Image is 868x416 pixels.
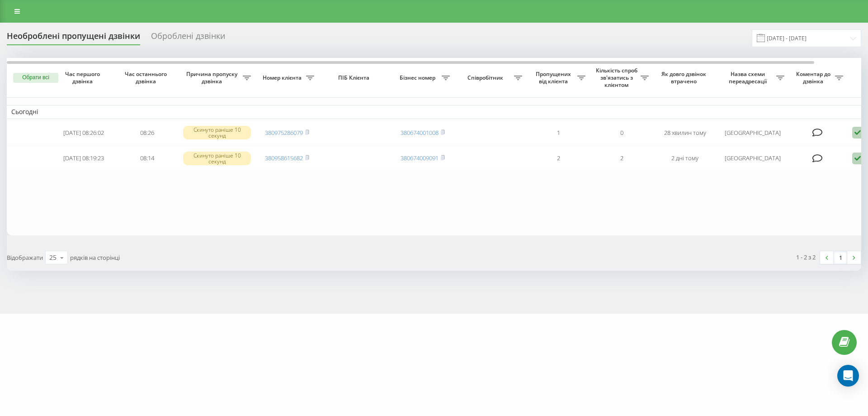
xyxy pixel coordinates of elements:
span: Відображати [7,253,43,262]
td: 08:26 [115,121,179,145]
div: Скинуто раніше 10 секунд [183,152,251,165]
td: 2 [527,146,590,170]
div: Необроблені пропущені дзвінки [7,31,140,45]
td: [DATE] 08:19:23 [52,146,115,170]
span: Пропущених від клієнта [531,71,577,85]
a: 1 [834,251,847,264]
td: 08:14 [115,146,179,170]
td: 1 [527,121,590,145]
a: 380674009091 [401,154,439,162]
span: Назва схеми переадресації [721,71,776,85]
td: 2 [590,146,653,170]
td: [DATE] 08:26:02 [52,121,115,145]
span: рядків на сторінці [70,253,120,262]
td: 28 хвилин тому [653,121,717,145]
span: Номер клієнта [260,74,306,81]
a: 380674001008 [401,129,439,137]
span: Кількість спроб зв'язатись з клієнтом [594,67,641,88]
td: 2 дні тому [653,146,717,170]
div: Оброблені дзвінки [151,31,225,45]
span: Як довго дзвінок втрачено [660,71,709,85]
td: 0 [590,121,653,145]
a: 380975286079 [265,129,303,137]
span: Час першого дзвінка [59,71,108,85]
span: ПІБ Клієнта [326,74,383,81]
span: Час останнього дзвінка [123,71,171,85]
div: 25 [49,253,57,262]
span: Причина пропуску дзвінка [183,71,243,85]
span: Бізнес номер [396,74,442,81]
div: Open Intercom Messenger [837,365,859,387]
a: 380958615682 [265,154,303,162]
span: Коментар до дзвінка [793,71,835,85]
td: [GEOGRAPHIC_DATA] [717,146,789,170]
span: Співробітник [459,74,514,81]
td: [GEOGRAPHIC_DATA] [717,121,789,145]
div: 1 - 2 з 2 [796,253,816,262]
div: Скинуто раніше 10 секунд [183,126,251,139]
button: Обрати всі [13,73,58,83]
